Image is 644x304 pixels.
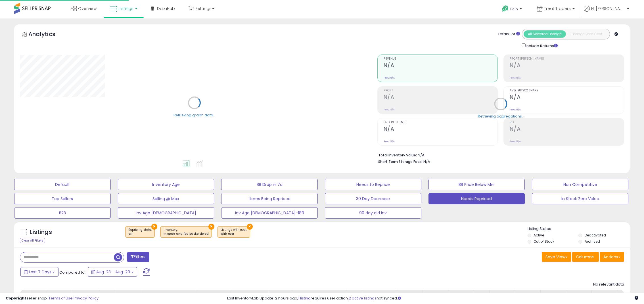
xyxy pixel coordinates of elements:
div: Repricing [48,292,69,298]
div: Days In Stock [568,292,589,304]
div: Retrieving graph data.. [173,112,215,118]
button: Aug-23 - Aug-29 [88,267,137,277]
button: Selling @ Max [118,193,214,204]
button: × [208,224,214,230]
span: DataHub [157,6,175,11]
button: B2B [14,207,111,219]
div: Amazon Fees [144,292,193,298]
span: Listings [119,6,133,11]
button: Listings With Cost [566,30,608,38]
label: Archived [585,239,600,244]
div: Totals For [498,32,520,37]
button: Default [14,179,111,190]
a: Terms of Use [49,295,73,301]
div: Cost [102,292,113,298]
button: BB Price Below Min [428,179,525,190]
label: Deactivated [585,233,606,238]
button: Filters [127,252,149,262]
button: Save View [542,252,571,262]
button: Needs to Reprice [325,179,421,190]
div: [PERSON_NAME] [232,292,266,298]
span: Treat Traders [544,6,571,11]
span: Last 7 Days [29,269,51,275]
span: Hi [PERSON_NAME] [591,6,625,11]
div: with cost [221,232,247,236]
button: × [151,224,157,230]
a: Hi [PERSON_NAME] [584,6,629,18]
div: Total Profit [594,292,615,304]
div: Total Rev. [451,292,471,304]
div: Listed Price [295,292,344,298]
a: 2 active listings [349,295,377,301]
a: Privacy Policy [74,295,99,301]
a: Help [497,1,528,18]
button: Inventory Age [118,179,214,190]
span: Listings with cost : [221,228,247,236]
div: Retrieving aggregations.. [478,114,524,119]
div: Clear All Filters [20,238,45,243]
span: Repricing state : [128,228,152,236]
label: Out of Stock [534,239,554,244]
button: Inv Age [DEMOGRAPHIC_DATA]-180 [221,207,318,219]
span: Compared to: [59,270,85,275]
div: Fulfillment [74,292,97,298]
h5: Listings [30,228,52,236]
strong: Copyright [6,295,26,301]
button: In Stock Zero Veloc [532,193,628,204]
button: Inv Age [DEMOGRAPHIC_DATA] [118,207,214,219]
button: All Selected Listings [524,30,566,38]
button: Non Competitive [532,179,628,190]
div: Fulfillable Quantity [271,292,290,304]
div: in stock and fba backordered [164,232,209,236]
div: Include Returns [518,42,564,49]
button: 90 day old inv [325,207,421,219]
div: Ship Price [349,292,361,304]
button: Columns [572,252,599,262]
span: Overview [78,6,97,11]
span: Aug-23 - Aug-29 [96,269,130,275]
div: off [128,232,152,236]
button: × [247,224,253,230]
div: Fulfillment Cost [117,292,139,304]
button: BB Drop in 7d [221,179,318,190]
button: Top Sellers [14,193,111,204]
div: Current Buybox Price [365,292,395,304]
div: BB Share 24h. [400,292,420,304]
button: 30 Day Decrease [325,193,421,204]
label: Active [534,233,544,238]
div: No relevant data [593,282,624,287]
div: Num of Comp. [425,292,446,304]
button: Needs Repriced [428,193,525,204]
div: Min Price [198,292,227,298]
h5: Analytics [28,30,66,39]
a: 1 listing [298,295,311,301]
span: Columns [576,254,594,260]
button: Last 7 Days [20,267,58,277]
span: Inventory : [164,228,209,236]
div: Velocity [543,292,564,298]
button: Actions [600,252,624,262]
i: Get Help [502,5,509,12]
div: seller snap | | [6,296,99,301]
p: Listing States: [528,226,630,232]
div: Ordered Items [492,292,513,304]
div: Title [33,292,43,298]
button: Items Being Repriced [221,193,318,204]
div: Last InventoryLab Update: 2 hours ago, requires user action, not synced. [227,296,638,301]
span: Help [510,7,518,11]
